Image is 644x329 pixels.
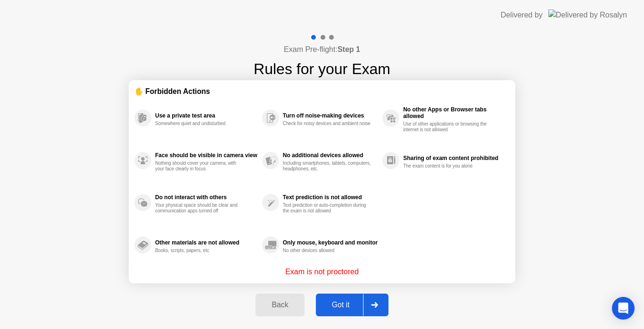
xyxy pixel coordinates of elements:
[155,112,257,119] div: Use a private test area
[612,297,635,320] div: Open Intercom Messenger
[134,86,510,97] div: ✋ Forbidden Actions
[254,58,390,80] h1: Rules for your Exam
[338,45,360,53] b: Step 1
[501,9,543,21] div: Delivered by
[283,121,372,127] div: Check for noisy devices and ambient noise
[283,152,378,159] div: No additional devices allowed
[256,294,304,316] button: Back
[403,106,505,119] div: No other Apps or Browser tabs allowed
[283,239,378,246] div: Only mouse, keyboard and monitor
[258,301,301,309] div: Back
[283,160,372,172] div: Including smartphones, tablets, computers, headphones, etc.
[155,248,244,253] div: Books, scripts, papers, etc
[403,163,492,169] div: The exam content is for you alone
[284,44,360,55] h4: Exam Pre-flight:
[403,121,492,133] div: Use of other applications or browsing the internet is not allowed
[155,194,257,201] div: Do not interact with others
[319,301,363,309] div: Got it
[155,239,257,246] div: Other materials are not allowed
[283,112,378,119] div: Turn off noise-making devices
[285,266,359,278] p: Exam is not proctored
[548,9,627,20] img: Delivered by Rosalyn
[283,194,378,201] div: Text prediction is not allowed
[403,155,505,161] div: Sharing of exam content prohibited
[155,160,244,172] div: Nothing should cover your camera, with your face clearly in focus
[155,121,244,127] div: Somewhere quiet and undisturbed
[155,202,244,214] div: Your physical space should be clear and communication apps turned off
[283,202,372,214] div: Text prediction or auto-completion during the exam is not allowed
[283,248,372,253] div: No other devices allowed
[316,294,388,316] button: Got it
[155,152,257,159] div: Face should be visible in camera view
